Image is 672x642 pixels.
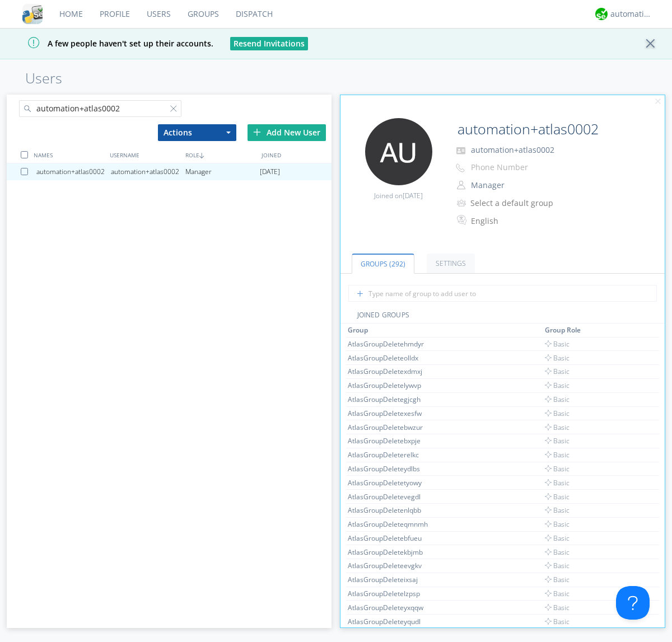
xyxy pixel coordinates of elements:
[259,147,334,163] div: JOINED
[158,124,236,141] button: Actions
[471,144,554,155] span: automation+atlas0002
[348,353,432,363] div: AtlasGroupDeleteolldx
[260,163,280,180] span: [DATE]
[348,603,432,612] div: AtlasGroupDeleteyxqqw
[230,37,308,50] button: Resend Invitations
[348,464,432,474] div: AtlasGroupDeleteydlbs
[545,381,570,390] span: Basic
[457,213,468,227] img: In groups with Translation enabled, this user's messages will be automatically translated to and ...
[111,163,185,180] div: automation+atlas0002
[7,163,332,180] a: automation+atlas0002automation+atlas0002Manager[DATE]
[608,324,633,337] th: Toggle SortBy
[545,436,570,446] span: Basic
[545,353,570,363] span: Basic
[616,586,650,620] iframe: Toggle Customer Support
[348,492,432,502] div: AtlasGroupDeletevegdl
[348,450,432,460] div: AtlasGroupDeleterelkc
[545,409,570,418] span: Basic
[545,617,570,626] span: Basic
[453,118,634,140] input: Name
[654,98,662,106] img: cancel.svg
[348,561,432,570] div: AtlasGroupDeleteevgkv
[36,163,111,180] div: automation+atlas0002
[348,478,432,488] div: AtlasGroupDeletetyowy
[348,519,432,529] div: AtlasGroupDeleteqmnmh
[185,163,260,180] div: Manager
[545,395,570,404] span: Basic
[348,285,657,302] input: Type name of group to add user to
[545,505,570,515] span: Basic
[545,589,570,598] span: Basic
[610,8,652,20] div: automation+atlas
[545,450,570,460] span: Basic
[543,324,608,337] th: Toggle SortBy
[348,575,432,584] div: AtlasGroupDeleteixsaj
[545,533,570,543] span: Basic
[545,492,570,502] span: Basic
[348,409,432,418] div: AtlasGroupDeletexesfw
[348,367,432,376] div: AtlasGroupDeletexdmxj
[545,519,570,529] span: Basic
[183,147,258,163] div: ROLE
[348,533,432,543] div: AtlasGroupDeletebfueu
[457,181,465,190] img: person-outline.svg
[248,124,326,141] div: Add New User
[374,191,423,200] span: Joined on
[31,147,106,163] div: NAMES
[348,381,432,390] div: AtlasGroupDeletelywvp
[456,163,465,172] img: phone-outline.svg
[545,603,570,612] span: Basic
[348,436,432,446] div: AtlasGroupDeletebxpje
[348,589,432,598] div: AtlasGroupDeletelzpsp
[427,254,475,273] a: Settings
[545,367,570,376] span: Basic
[545,575,570,584] span: Basic
[545,561,570,570] span: Basic
[403,191,423,200] span: [DATE]
[595,8,608,20] img: d2d01cd9b4174d08988066c6d424eccd
[545,464,570,474] span: Basic
[457,195,468,210] img: icon-alert-users-thin-outline.svg
[348,339,432,349] div: AtlasGroupDeletehmdyr
[545,547,570,557] span: Basic
[348,423,432,432] div: AtlasGroupDeletebwzur
[348,617,432,626] div: AtlasGroupDeleteyqudl
[346,324,543,337] th: Toggle SortBy
[19,100,181,117] input: Search users
[545,339,570,349] span: Basic
[253,128,261,136] img: plus.svg
[471,215,564,227] div: English
[340,310,665,324] div: JOINED GROUPS
[348,395,432,404] div: AtlasGroupDeletegjcgh
[365,118,432,185] img: 373638.png
[107,147,183,163] div: USERNAME
[8,38,213,49] span: A few people haven't set up their accounts.
[22,4,43,24] img: cddb5a64eb264b2086981ab96f4c1ba7
[545,423,570,432] span: Basic
[348,547,432,557] div: AtlasGroupDeletekbjmb
[545,478,570,488] span: Basic
[348,505,432,515] div: AtlasGroupDeletenlqbb
[470,198,564,209] div: Select a default group
[467,177,579,193] button: Manager
[352,254,414,274] a: Groups (292)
